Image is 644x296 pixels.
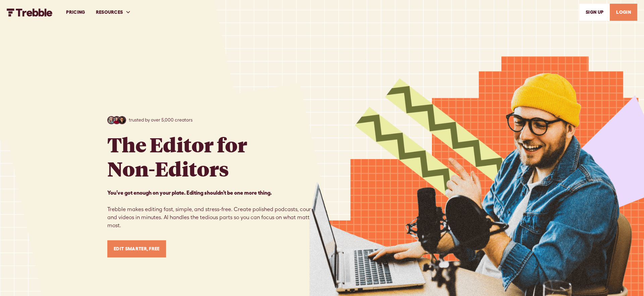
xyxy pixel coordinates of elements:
[107,190,272,196] strong: You’ve got enough on your plate. Editing shouldn’t be one more thing. ‍
[107,132,247,181] h1: The Editor for Non-Editors
[129,116,193,124] p: trusted by over 5,000 creators
[7,8,53,16] a: home
[107,240,166,257] a: Edit Smarter, Free
[7,8,53,16] img: Trebble FM Logo
[579,4,610,21] a: SIGn UP
[91,1,137,24] div: RESOURCES
[107,189,322,230] p: Trebble makes editing fast, simple, and stress-free. Create polished podcasts, courses, and video...
[610,4,637,21] a: LOGIN
[61,1,90,24] a: PRICING
[96,9,123,16] div: RESOURCES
